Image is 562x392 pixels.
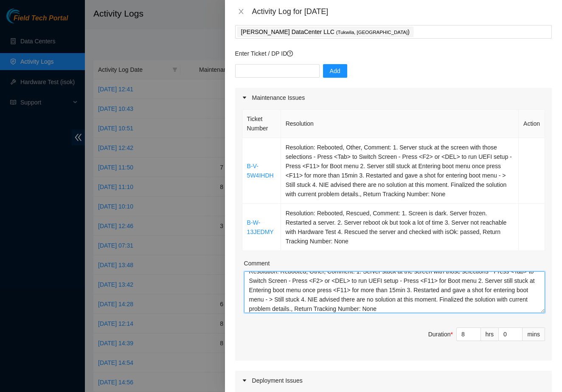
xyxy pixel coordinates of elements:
p: Enter Ticket / DP ID [235,49,552,58]
div: Maintenance Issues [235,88,552,107]
td: Resolution: Rebooted, Rescued, Comment: 1. Screen is dark. Server frozen. Restarted a server. 2. ... [281,204,519,251]
a: B-V-5W4IHDH [247,163,274,179]
div: mins [523,327,545,341]
div: Activity Log for [DATE] [252,7,552,16]
th: Ticket Number [242,110,281,138]
span: Add [330,66,340,76]
p: [PERSON_NAME] DataCenter LLC ) [241,27,410,37]
button: Add [323,64,347,78]
label: Comment [244,259,270,268]
span: caret-right [242,378,247,383]
a: B-W-13JEDMY [247,219,274,235]
button: Close [235,8,247,16]
span: close [238,8,244,15]
textarea: Comment [244,271,545,313]
th: Action [519,110,545,138]
div: Deployment Issues [235,371,552,390]
span: ( Tukwila, [GEOGRAPHIC_DATA] [336,30,408,35]
span: question-circle [287,51,293,56]
div: hrs [481,327,499,341]
div: Duration [428,330,453,339]
span: caret-right [242,95,247,100]
th: Resolution [281,110,519,138]
td: Resolution: Rebooted, Other, Comment: 1. Server stuck at the screen with those selections - Press... [281,138,519,204]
